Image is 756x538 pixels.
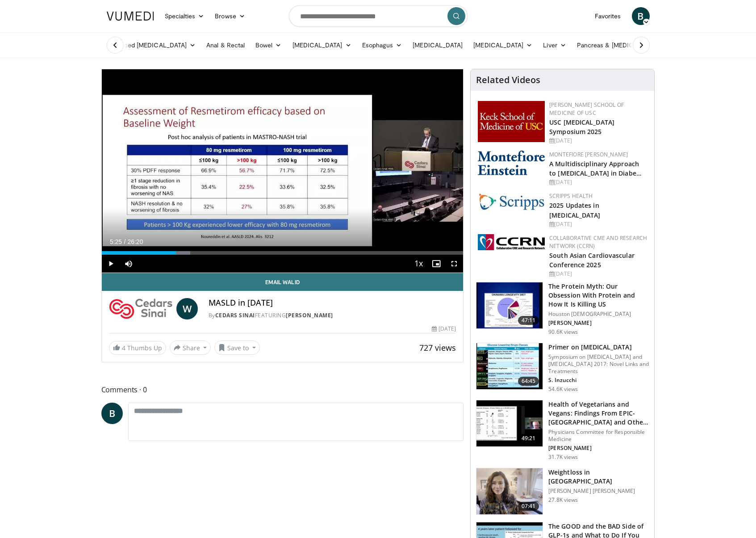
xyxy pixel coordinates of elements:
a: A Multidisciplinary Approach to [MEDICAL_DATA] in Diabe… [549,160,642,177]
img: Cedars Sinai [109,298,173,319]
img: 022d2313-3eaa-4549-99ac-ae6801cd1fdc.150x105_q85_crop-smart_upscale.jpg [476,343,543,390]
p: Physicians Committee for Responsible Medicine [548,429,649,443]
div: Progress Bar [102,251,464,255]
div: [DATE] [432,325,456,333]
button: Playback Rate [409,255,427,273]
span: 727 views [419,342,456,353]
img: 7b941f1f-d101-407a-8bfa-07bd47db01ba.png.150x105_q85_autocrop_double_scale_upscale_version-0.2.jpg [478,101,545,142]
input: Search topics, interventions [289,5,468,27]
div: [DATE] [549,137,647,145]
a: B [101,403,123,424]
h3: Primer on [MEDICAL_DATA] [548,343,649,352]
a: Cedars Sinai [215,311,255,319]
span: Comments 0 [101,384,464,395]
a: Scripps Health [549,192,593,200]
a: Liver [538,36,571,54]
a: 07:41 Weightloss in [GEOGRAPHIC_DATA] [PERSON_NAME] [PERSON_NAME] 27.8K views [476,468,649,515]
p: [PERSON_NAME] [PERSON_NAME] [548,488,649,495]
a: B [632,7,650,25]
span: 47:11 [518,316,539,325]
button: Share [170,340,211,355]
img: b0142b4c-93a1-4b58-8f91-5265c282693c.png.150x105_q85_autocrop_double_scale_upscale_version-0.2.png [478,151,545,175]
span: 07:41 [518,502,539,511]
img: b7b8b05e-5021-418b-a89a-60a270e7cf82.150x105_q85_crop-smart_upscale.jpg [476,282,543,329]
span: 64:45 [518,377,539,386]
a: Esophagus [357,36,408,54]
span: 4 [122,344,125,352]
p: 31.7K views [548,454,578,461]
img: VuMedi Logo [107,12,154,21]
div: [DATE] [549,178,647,186]
span: 5:25 [110,238,122,245]
a: [PERSON_NAME] School of Medicine of USC [549,101,624,117]
a: Browse [209,7,251,25]
a: Email Walid [102,273,464,291]
a: Collaborative CME and Research Network (CCRN) [549,234,647,250]
a: Anal & Rectal [201,36,250,54]
a: W [176,298,198,319]
button: Save to [214,340,260,355]
div: [DATE] [549,270,647,278]
button: Enable picture-in-picture mode [427,255,445,273]
a: 47:11 The Protein Myth: Our Obsession With Protein and How It Is Killing US Houston [DEMOGRAPHIC_... [476,282,649,336]
img: 606f2b51-b844-428b-aa21-8c0c72d5a896.150x105_q85_crop-smart_upscale.jpg [476,400,543,447]
a: Specialties [159,7,210,25]
span: 26:20 [127,238,143,245]
a: Bowel [250,36,287,54]
span: 49:21 [518,434,539,443]
h4: Related Videos [476,75,540,85]
button: Play [102,255,120,273]
a: Favorites [589,7,627,25]
p: 90.6K views [548,328,578,336]
h3: Weightloss in [GEOGRAPHIC_DATA] [548,468,649,486]
a: 2025 Updates in [MEDICAL_DATA] [549,201,600,219]
p: [PERSON_NAME] [548,319,649,327]
a: [PERSON_NAME] [286,311,333,319]
a: USC [MEDICAL_DATA] Symposium 2025 [549,118,614,136]
img: a04ee3ba-8487-4636-b0fb-5e8d268f3737.png.150x105_q85_autocrop_double_scale_upscale_version-0.2.png [478,234,545,250]
h3: Health of Vegetarians and Vegans: Findings From EPIC-[GEOGRAPHIC_DATA] and Othe… [548,400,649,427]
p: [PERSON_NAME] [548,445,649,452]
p: 27.8K views [548,496,578,504]
a: South Asian Cardiovascular Conference 2025 [549,251,635,269]
h3: The Protein Myth: Our Obsession With Protein and How It Is Killing US [548,282,649,309]
span: / [124,238,126,245]
h4: MASLD in [DATE] [209,298,456,308]
p: Symposium on [MEDICAL_DATA] and [MEDICAL_DATA] 2017: Novel Links and Treatments [548,353,649,375]
div: [DATE] [549,220,647,228]
a: Pancreas & [MEDICAL_DATA] [572,36,676,54]
video-js: Video Player [102,69,464,273]
a: 4 Thumbs Up [109,341,166,355]
p: Houston [DEMOGRAPHIC_DATA] [548,311,649,318]
a: Montefiore [PERSON_NAME] [549,151,628,158]
button: Mute [120,255,138,273]
a: 64:45 Primer on [MEDICAL_DATA] Symposium on [MEDICAL_DATA] and [MEDICAL_DATA] 2017: Novel Links a... [476,343,649,393]
div: By FEATURING [209,311,456,319]
img: 9983fed1-7565-45be-8934-aef1103ce6e2.150x105_q85_crop-smart_upscale.jpg [476,468,543,515]
a: [MEDICAL_DATA] [287,36,357,54]
a: Advanced [MEDICAL_DATA] [101,36,201,54]
button: Fullscreen [445,255,463,273]
p: 54.6K views [548,386,578,393]
a: [MEDICAL_DATA] [407,36,468,54]
a: 49:21 Health of Vegetarians and Vegans: Findings From EPIC-[GEOGRAPHIC_DATA] and Othe… Physicians... [476,400,649,461]
p: S. Inzucchi [548,377,649,384]
a: [MEDICAL_DATA] [468,36,538,54]
img: c9f2b0b7-b02a-4276-a72a-b0cbb4230bc1.jpg.150x105_q85_autocrop_double_scale_upscale_version-0.2.jpg [478,192,545,210]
